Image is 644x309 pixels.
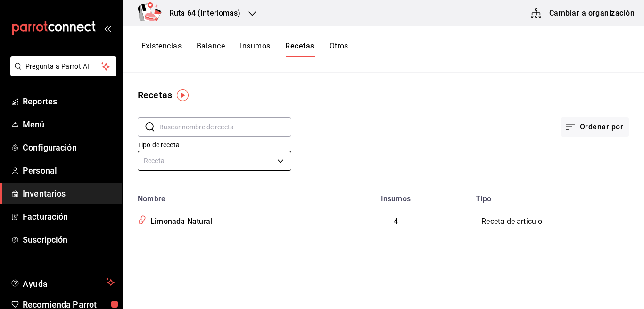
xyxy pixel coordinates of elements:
[23,141,115,154] span: Configuración
[141,41,182,57] button: Existencias
[23,118,115,131] span: Menú
[470,203,644,240] td: Receta de artículo
[23,233,115,246] span: Suscripción
[470,189,644,203] th: Tipo
[123,189,321,203] th: Nombre
[23,164,115,177] span: Personal
[123,189,644,240] table: inventoriesTable
[197,41,225,57] button: Balance
[138,151,291,171] div: Receta
[162,8,241,19] h3: Ruta 64 (Interlomas)
[138,142,291,148] label: Tipo de receta
[394,217,398,226] span: 4
[330,41,348,57] button: Otros
[159,118,291,136] input: Buscar nombre de receta
[23,187,115,200] span: Inventarios
[23,95,115,108] span: Reportes
[104,24,111,32] button: open_drawer_menu
[240,41,270,57] button: Insumos
[147,213,213,227] div: Limonada Natural
[23,277,102,288] span: Ayuda
[321,189,470,203] th: Insumos
[23,210,115,223] span: Facturación
[177,89,189,101] img: Tooltip marker
[561,117,629,137] button: Ordenar por
[285,41,314,57] button: Recetas
[10,56,116,76] button: Pregunta a Parrot AI
[7,68,116,78] a: Pregunta a Parrot AI
[25,62,101,71] span: Pregunta a Parrot AI
[141,41,348,57] div: navigation tabs
[138,88,172,102] div: Recetas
